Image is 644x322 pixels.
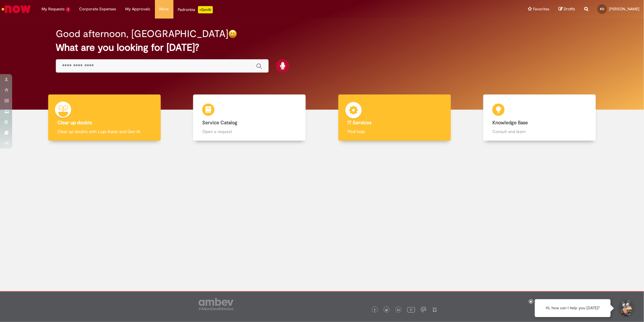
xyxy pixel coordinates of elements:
img: logo_footer_twitter.png [385,309,388,312]
span: Corporate Expenses [79,6,116,12]
span: KO [600,7,604,11]
div: Hi, how can I help you [DATE]? [535,299,611,317]
img: logo_footer_linkedin.png [397,308,400,312]
span: Drafts [564,6,575,12]
img: ServiceNow [1,3,32,15]
b: IT Services [347,120,372,126]
a: Clear up doubts Clear up doubts with Lupi Assist and Gen AI [32,94,177,141]
img: logo_footer_youtube.png [407,306,415,313]
span: My Requests [42,6,65,12]
span: 1 [66,7,70,12]
h2: Good afternoon, [GEOGRAPHIC_DATA] [56,29,228,39]
span: My Approvals [126,6,150,12]
span: Favorites [533,6,549,12]
a: Drafts [558,6,575,12]
p: Open a request [202,128,297,135]
span: [PERSON_NAME] [609,6,639,12]
span: More [159,6,169,12]
button: Start Support Conversation [617,299,635,317]
b: Clear up doubts [57,120,92,126]
b: Service Catalog [202,120,237,126]
div: Padroniza [178,6,213,13]
img: logo_footer_workplace.png [421,307,426,312]
img: logo_footer_facebook.png [373,309,376,312]
img: happy-face.png [228,29,237,38]
a: Service Catalog Open a request [177,94,322,141]
p: Consult and learn [492,128,587,135]
img: logo_footer_ambev_rotulo_gray.png [199,298,233,310]
a: Knowledge Base Consult and learn [467,94,612,141]
p: +GenAi [198,6,213,13]
img: logo_footer_naosei.png [432,307,438,312]
h2: What are you looking for [DATE]? [56,42,588,53]
b: Knowledge Base [492,120,528,126]
p: Clear up doubts with Lupi Assist and Gen AI [57,128,152,135]
p: Find help [347,128,442,135]
a: IT Services Find help [322,94,467,141]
